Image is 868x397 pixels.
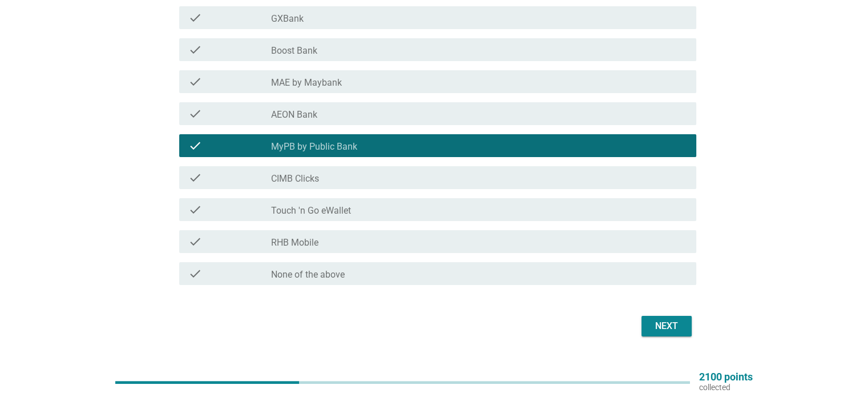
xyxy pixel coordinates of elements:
i: check [188,171,202,185]
i: check [188,203,202,216]
label: RHB Mobile [271,237,318,248]
label: CIMB Clicks [271,173,319,185]
i: check [188,107,202,121]
p: 2100 points [699,372,753,382]
label: MAE by Maybank [271,77,342,89]
label: Touch 'n Go eWallet [271,205,351,216]
i: check [188,11,202,25]
p: collected [699,382,753,392]
i: check [188,267,202,280]
i: check [188,43,202,57]
label: AEON Bank [271,109,317,121]
label: Boost Bank [271,45,317,57]
div: Next [651,319,683,333]
i: check [188,75,202,89]
i: check [188,139,202,153]
i: check [188,235,202,248]
button: Next [641,316,692,336]
label: MyPB by Public Bank [271,141,357,153]
label: GXBank [271,13,304,25]
label: None of the above [271,269,345,280]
